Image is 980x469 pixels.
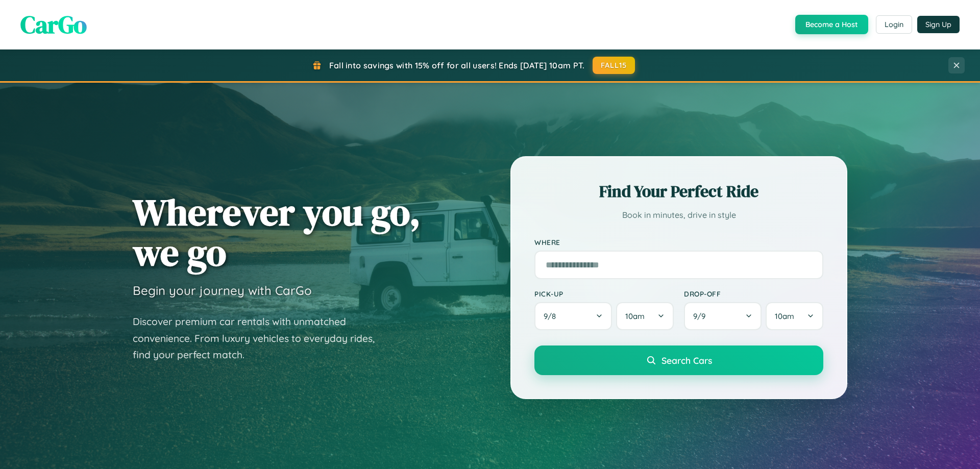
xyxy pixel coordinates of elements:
[544,311,561,321] span: 9 / 8
[625,311,645,321] span: 10am
[329,60,585,70] span: Fall into savings with 15% off for all users! Ends [DATE] 10am PT.
[917,16,960,33] button: Sign Up
[684,302,762,330] button: 9/9
[133,283,312,298] h3: Begin your journey with CarGo
[534,208,823,223] p: Book in minutes, drive in style
[133,192,421,273] h1: Wherever you go, we go
[616,302,674,330] button: 10am
[534,302,612,330] button: 9/8
[876,15,912,34] button: Login
[795,15,868,34] button: Become a Host
[661,355,712,366] span: Search Cars
[684,289,823,298] label: Drop-off
[593,57,635,74] button: FALL15
[534,345,823,375] button: Search Cars
[133,313,388,363] p: Discover premium car rentals with unmatched convenience. From luxury vehicles to everyday rides, ...
[534,180,823,203] h2: Find Your Perfect Ride
[766,302,823,330] button: 10am
[693,311,710,321] span: 9 / 9
[20,8,87,41] span: CarGo
[534,289,674,298] label: Pick-up
[775,311,794,321] span: 10am
[534,238,823,246] label: Where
